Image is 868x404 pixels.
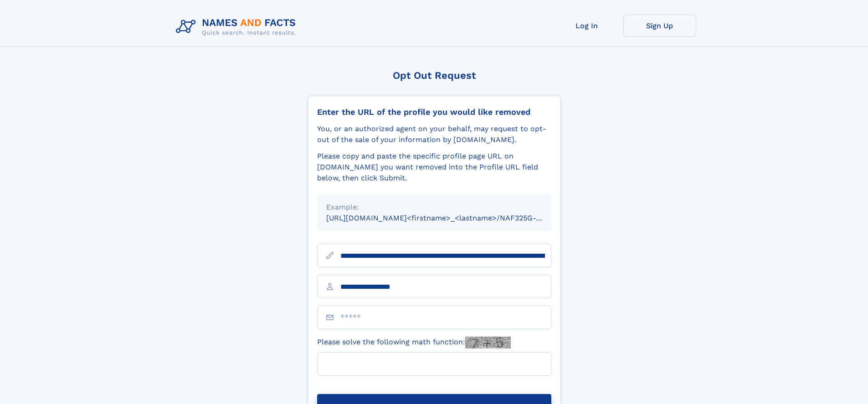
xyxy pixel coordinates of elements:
[317,123,551,145] div: You, or an authorized agent on your behalf, may request to opt-out of the sale of your informatio...
[623,15,696,37] a: Sign Up
[326,202,542,213] div: Example:
[172,15,303,39] img: Logo Names and Facts
[317,337,511,348] label: Please solve the following math function:
[317,151,551,184] div: Please copy and paste the specific profile page URL on [DOMAIN_NAME] you want removed into the Pr...
[326,214,569,222] small: [URL][DOMAIN_NAME]<firstname>_<lastname>/NAF325G-xxxxxxxx
[550,15,623,37] a: Log In
[308,70,561,81] div: Opt Out Request
[317,107,551,117] div: Enter the URL of the profile you would like removed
